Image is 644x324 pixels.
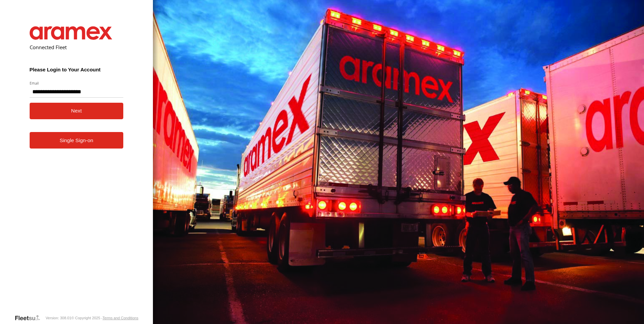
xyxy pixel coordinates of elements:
[30,103,124,119] button: Next
[14,315,45,321] a: Visit our Website
[45,316,71,320] div: Version: 308.01
[30,67,124,72] h3: Please Login to Your Account
[102,316,138,320] a: Terms and Conditions
[30,132,124,149] a: Single Sign-on
[30,26,112,40] img: Aramex
[71,316,138,320] div: © Copyright 2025 -
[30,44,124,51] h2: Connected Fleet
[30,80,124,86] label: Email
